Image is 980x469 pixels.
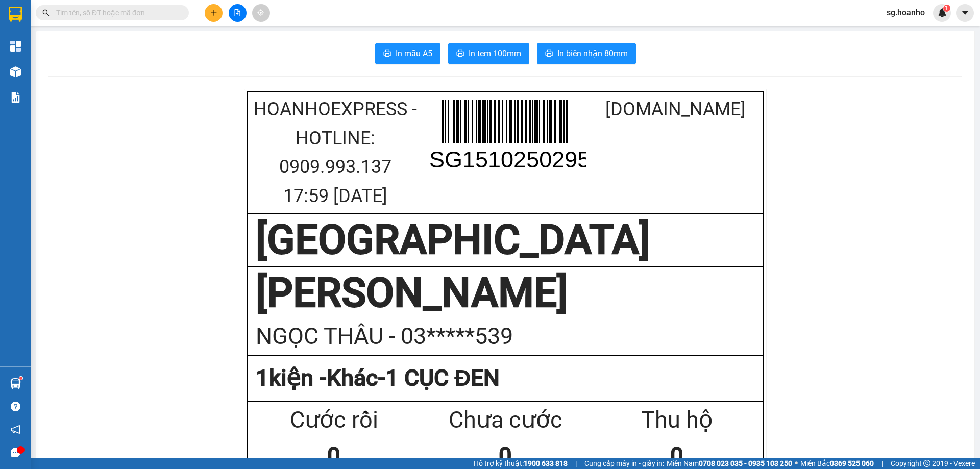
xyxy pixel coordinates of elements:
img: logo-vxr [9,7,22,22]
span: copyright [923,460,930,467]
div: [DOMAIN_NAME] [591,95,761,124]
strong: 0369 525 060 [830,459,874,467]
button: caret-down [956,4,974,22]
input: Tìm tên, số ĐT hoặc mã đơn [56,7,177,18]
span: printer [545,49,553,59]
div: [GEOGRAPHIC_DATA] [256,214,755,265]
span: 1 [945,5,948,12]
div: 1 kiện - Khác-1 CỤC ĐEN [256,360,755,397]
img: solution-icon [10,92,21,103]
button: plus [205,4,223,22]
span: sg.hoanho [878,6,933,19]
span: | [575,458,577,469]
button: printerIn tem 100mm [448,43,529,64]
text: SG1510250295 [429,146,590,172]
span: In biên nhận 80mm [557,47,628,60]
span: search [42,9,50,16]
sup: 1 [943,5,950,12]
span: printer [456,49,464,59]
div: Chưa cước [420,402,591,438]
button: printerIn biên nhận 80mm [537,43,636,64]
span: aim [257,9,264,16]
span: plus [210,9,217,16]
div: Thu hộ [591,402,763,438]
strong: 1900 633 818 [524,459,568,467]
span: | [881,458,883,469]
img: warehouse-icon [10,378,21,389]
div: Cước rồi [248,402,420,438]
span: Cung cấp máy in - giấy in: [584,458,664,469]
span: caret-down [961,8,970,17]
span: notification [11,425,20,434]
span: question-circle [11,402,20,411]
div: [PERSON_NAME] [256,267,755,318]
button: file-add [229,4,247,22]
span: ⚪️ [795,461,798,465]
button: printerIn mẫu A5 [375,43,440,64]
div: HoaNhoExpress - Hotline: 0909.993.137 17:59 [DATE] [250,95,420,210]
sup: 1 [19,377,22,380]
button: aim [252,4,270,22]
span: message [11,448,20,457]
img: icon-new-feature [938,8,947,17]
span: Hỗ trợ kỹ thuật: [474,458,568,469]
span: In mẫu A5 [396,47,432,60]
span: Miền Bắc [800,458,874,469]
img: dashboard-icon [10,41,21,52]
span: In tem 100mm [469,47,521,60]
img: warehouse-icon [10,66,21,77]
span: file-add [234,9,241,16]
strong: 0708 023 035 - 0935 103 250 [699,459,792,467]
span: printer [383,49,391,59]
span: Miền Nam [667,458,792,469]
